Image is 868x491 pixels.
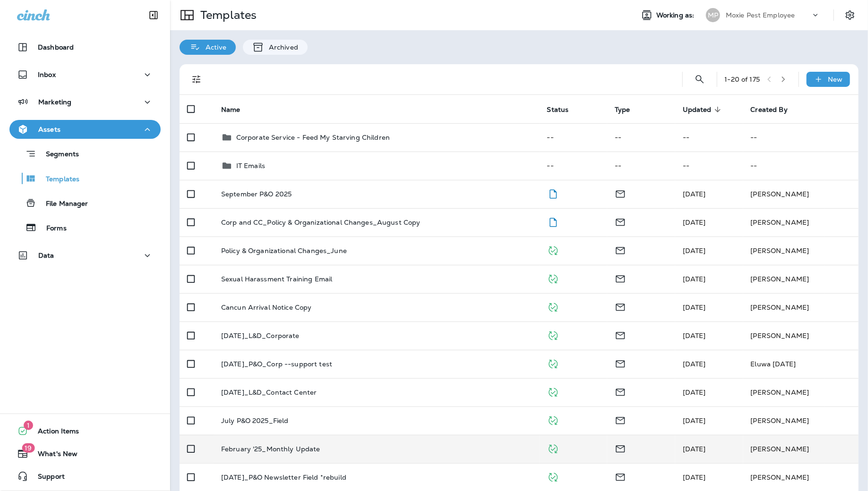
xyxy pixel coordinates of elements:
[547,387,559,396] span: Published
[743,180,859,208] td: [PERSON_NAME]
[683,416,706,425] span: Cydney Liberman
[743,208,859,237] td: [PERSON_NAME]
[221,304,312,311] p: Cancun Arrival Notice Copy
[615,387,626,396] span: Email
[607,152,675,180] td: --
[36,200,88,209] p: File Manager
[743,123,859,152] td: --
[683,473,706,482] span: Cydney Liberman
[615,189,626,197] span: Email
[221,417,289,424] p: July P&O 2025_Field
[547,106,569,114] span: Status
[9,144,161,164] button: Segments
[726,11,795,19] p: Moxie Pest Employee
[28,450,77,461] span: What's New
[547,359,559,367] span: Published
[9,193,161,213] button: File Manager
[743,293,859,322] td: [PERSON_NAME]
[36,150,79,160] p: Segments
[547,245,559,254] span: Published
[743,152,859,180] td: --
[615,330,626,339] span: Email
[9,467,161,486] button: Support
[683,190,706,198] span: KeeAna Ward
[221,445,320,453] p: February '25_Monthly Update
[547,415,559,424] span: Published
[683,105,724,114] span: Updated
[38,98,71,106] p: Marketing
[187,70,206,89] button: Filters
[221,360,332,368] p: [DATE]_P&O_Corp --support test
[9,65,161,84] button: Inbox
[221,474,346,481] p: [DATE]_P&O Newsletter Field *rebuild
[236,162,265,169] p: IT Emails
[683,218,706,227] span: KeeAna Ward
[751,106,788,114] span: Created By
[547,472,559,481] span: Published
[743,322,859,350] td: [PERSON_NAME]
[540,123,608,152] td: --
[547,189,559,197] span: Draft
[9,120,161,139] button: Assets
[221,247,347,254] p: Policy & Organizational Changes_June
[675,123,743,152] td: --
[9,246,161,265] button: Data
[9,169,161,188] button: Templates
[547,444,559,452] span: Published
[743,406,859,435] td: [PERSON_NAME]
[140,6,167,25] button: Collapse Sidebar
[743,350,859,378] td: Eluwa [DATE]
[743,378,859,406] td: [PERSON_NAME]
[24,421,33,430] span: 1
[221,190,292,198] p: September P&O 2025
[36,175,79,184] p: Templates
[842,7,859,24] button: Settings
[683,360,706,368] span: Eluwa Monday
[743,237,859,265] td: [PERSON_NAME]
[221,332,300,339] p: [DATE]_L&D_Corporate
[683,331,706,340] span: KeeAna Ward
[37,224,67,233] p: Forms
[615,472,626,481] span: Email
[221,275,332,283] p: Sexual Harassment Training Email
[9,218,161,237] button: Forms
[656,11,696,19] span: Working as:
[547,330,559,339] span: Published
[9,38,161,57] button: Dashboard
[9,444,161,463] button: 19What's New
[264,43,298,51] p: Archived
[38,71,56,78] p: Inbox
[683,388,706,397] span: KeeAna Ward
[221,389,317,396] p: [DATE]_L&D_Contact Center
[236,134,390,141] p: Corporate Service - Feed My Starving Children
[547,302,559,311] span: Published
[221,105,253,114] span: Name
[706,8,720,22] div: MP
[547,105,581,114] span: Status
[547,217,559,226] span: Draft
[725,76,760,83] div: 1 - 20 of 175
[615,245,626,254] span: Email
[201,43,226,51] p: Active
[683,303,706,312] span: KeeAna Ward
[615,415,626,424] span: Email
[9,422,161,440] button: 1Action Items
[197,8,257,22] p: Templates
[38,252,54,259] p: Data
[547,274,559,282] span: Published
[615,444,626,452] span: Email
[615,105,643,114] span: Type
[743,435,859,463] td: [PERSON_NAME]
[615,359,626,367] span: Email
[22,443,34,453] span: 19
[690,70,709,89] button: Search Templates
[221,106,241,114] span: Name
[751,105,800,114] span: Created By
[38,126,60,133] p: Assets
[683,246,706,255] span: KeeAna Ward
[540,152,608,180] td: --
[38,43,74,51] p: Dashboard
[683,445,706,453] span: KeeAna Ward
[828,76,843,83] p: New
[615,274,626,282] span: Email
